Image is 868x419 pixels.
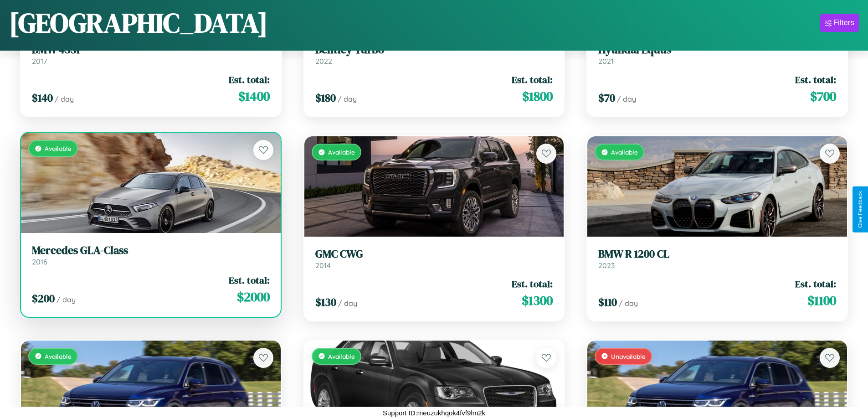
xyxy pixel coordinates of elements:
span: / day [617,94,636,103]
span: $ 140 [32,90,53,105]
span: $ 1300 [522,291,553,310]
span: Unavailable [611,352,646,360]
span: 2016 [32,257,47,266]
span: $ 200 [32,291,55,306]
span: / day [338,299,357,308]
span: $ 700 [810,87,836,105]
h3: GMC CWG [315,248,553,261]
h3: BMW R 1200 CL [598,248,836,261]
span: / day [56,295,76,304]
div: Filters [833,18,854,27]
span: Est. total: [795,277,836,290]
span: $ 2000 [237,288,270,306]
a: Bentley Turbo2022 [315,43,553,66]
span: Est. total: [512,277,553,290]
span: $ 110 [598,295,617,310]
span: Est. total: [229,73,270,86]
h3: Mercedes GLA-Class [32,244,270,257]
span: $ 70 [598,90,615,105]
span: / day [619,299,638,308]
span: Est. total: [795,73,836,86]
span: 2022 [315,57,332,66]
span: Available [611,148,638,156]
span: Available [328,148,355,156]
a: Hyundai Equus2021 [598,43,836,66]
h1: [GEOGRAPHIC_DATA] [9,4,268,41]
span: $ 180 [315,90,336,105]
span: Est. total: [229,274,270,287]
a: BMW 435i2017 [32,43,270,66]
a: Mercedes GLA-Class2016 [32,244,270,266]
span: Est. total: [512,73,553,86]
span: 2023 [598,261,615,270]
a: BMW R 1200 CL2023 [598,248,836,270]
span: 2021 [598,57,614,66]
span: Available [328,352,355,360]
span: $ 130 [315,295,336,310]
button: Filters [820,14,859,32]
div: Give Feedback [857,191,863,228]
span: Available [45,352,72,360]
span: 2017 [32,57,47,66]
span: / day [338,94,357,103]
span: $ 1100 [807,291,836,310]
span: $ 1400 [238,87,270,105]
span: Available [45,145,72,152]
p: Support ID: meuzukhqok4fvf9lm2k [383,407,485,419]
a: GMC CWG2014 [315,248,553,270]
span: $ 1800 [522,87,553,105]
span: 2014 [315,261,331,270]
span: / day [55,94,74,103]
